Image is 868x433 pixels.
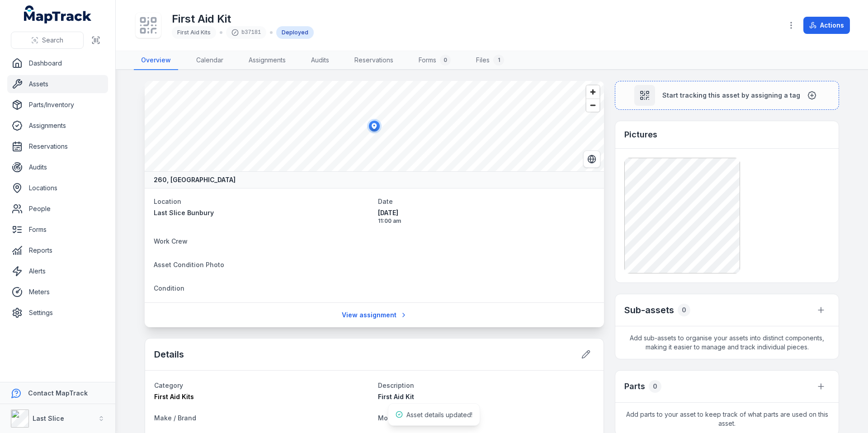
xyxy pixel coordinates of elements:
button: Zoom in [586,85,599,99]
div: 0 [440,55,451,66]
span: Make / Brand [154,414,196,422]
span: Date [378,198,393,205]
div: b37181 [226,26,266,39]
span: Add sub-assets to organise your assets into distinct components, making it easier to manage and t... [615,326,839,359]
span: Last Slice Bunbury [154,209,214,216]
canvas: Map [145,81,604,171]
h3: Pictures [624,128,657,141]
h2: Details [154,348,184,361]
button: Actions [803,17,850,34]
a: View assignment [336,306,413,324]
span: First Aid Kits [177,29,211,36]
div: 0 [678,304,690,316]
a: Dashboard [7,54,108,72]
time: 10/10/2025, 11:00:37 am [378,208,595,225]
a: Last Slice Bunbury [154,208,371,217]
span: First Aid Kit [378,393,414,400]
div: 0 [649,380,661,393]
a: Parts/Inventory [7,96,108,114]
span: Work Crew [154,237,188,245]
a: Files1 [469,51,511,70]
button: Switch to Satellite View [583,151,600,168]
strong: Contact MapTrack [28,389,88,397]
a: Forms0 [411,51,458,70]
h1: First Aid Kit [172,12,314,26]
span: Description [378,381,414,389]
a: Assignments [241,51,293,70]
a: People [7,200,108,218]
h2: Sub-assets [624,304,674,316]
a: Locations [7,179,108,197]
button: Zoom out [586,99,599,112]
strong: Last Slice [33,414,64,422]
a: Settings [7,304,108,322]
div: Deployed [276,26,314,39]
button: Search [11,32,84,49]
a: Reports [7,241,108,259]
a: Alerts [7,262,108,280]
a: Forms [7,221,108,239]
h3: Parts [624,380,645,393]
span: Asset Condition Photo [154,261,224,268]
span: Location [154,198,181,205]
span: Category [154,381,183,389]
a: Audits [304,51,336,70]
a: Calendar [189,51,231,70]
span: Start tracking this asset by assigning a tag [662,91,800,100]
span: Model [378,414,398,422]
a: Assets [7,75,108,93]
span: 11:00 am [378,217,595,225]
div: 1 [493,55,504,66]
a: Reservations [7,137,108,155]
a: Audits [7,158,108,176]
a: MapTrack [24,5,92,24]
span: Asset details updated! [406,411,472,419]
span: First Aid Kits [154,393,194,400]
a: Assignments [7,117,108,135]
a: Meters [7,283,108,301]
button: Start tracking this asset by assigning a tag [615,81,839,110]
a: Overview [134,51,178,70]
strong: 260, [GEOGRAPHIC_DATA] [154,175,236,184]
a: Reservations [347,51,401,70]
span: [DATE] [378,208,595,217]
span: Condition [154,284,184,292]
span: Search [42,36,63,45]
